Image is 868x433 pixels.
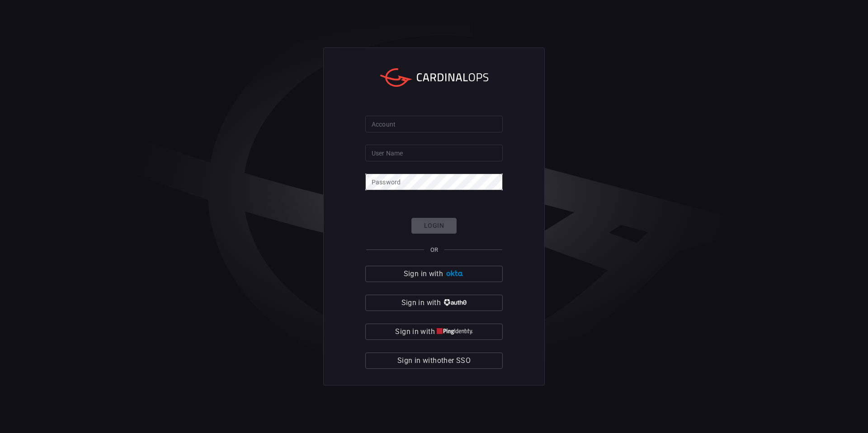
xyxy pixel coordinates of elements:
button: Sign in with [365,295,503,311]
button: Sign in with [365,324,503,340]
input: Type your account [365,116,503,132]
button: Sign in with [365,266,503,282]
img: quu4iresuhQAAAABJRU5ErkJggg== [437,328,473,335]
span: Sign in with [401,297,441,309]
span: OR [430,246,438,253]
span: Sign in with [404,268,443,280]
img: vP8Hhh4KuCH8AavWKdZY7RZgAAAAASUVORK5CYII= [443,299,467,306]
img: Ad5vKXme8s1CQAAAABJRU5ErkJggg== [445,270,464,277]
input: Type your user name [365,145,503,161]
span: Sign in with other SSO [397,354,471,367]
button: Sign in withother SSO [365,353,503,369]
span: Sign in with [395,325,434,338]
